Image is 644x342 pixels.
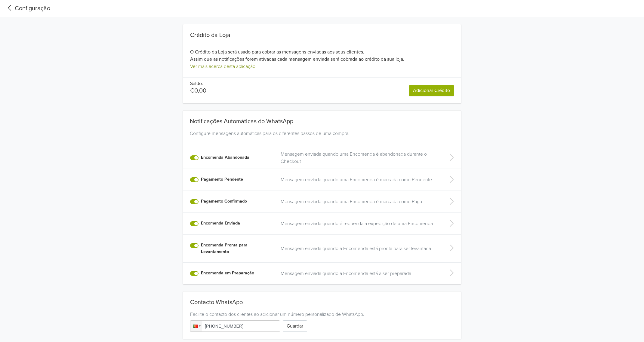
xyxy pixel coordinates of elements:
a: Ver mais acerca desta aplicação. [190,63,257,69]
label: Pagamento Pendente [201,176,243,183]
div: Configure mensagens automáticas para os diferentes passos de uma compra. [187,130,457,144]
label: Encomenda Pronta para Levantamento [201,242,273,255]
a: Configuração [5,4,50,13]
p: Saldo: [190,80,206,87]
div: Contacto WhatsApp [190,299,454,308]
a: Mensagem enviada quando uma Encomenda é marcada como Pendente [281,176,438,183]
label: Encomenda Abandonada [201,154,249,161]
label: Encomenda em Preparação [201,270,254,276]
label: Encomenda Enviada [201,220,240,227]
a: Mensagem enviada quando é requerida a expedição de uma Encomenda [281,220,438,227]
div: Portugal: + 351 [190,321,202,331]
div: Notificações Automáticas do WhatsApp [187,111,457,127]
a: Mensagem enviada quando uma Encomenda é marcada como Paga [281,198,438,205]
a: Adicionar Crédito [409,85,454,96]
a: Mensagem enviada quando a Encomenda está pronta para ser levantada [281,245,438,252]
div: Facilite o contacto dos clientes ao adicionar um número personalizado de WhatsApp. [190,311,454,318]
div: O Crédito da Loja será usado para cobrar as mensagens enviadas aos seus clientes. Assim que as no... [183,32,461,70]
div: Crédito da Loja [190,32,454,39]
label: Pagamento Confirmado [201,198,247,205]
a: Mensagem enviada quando uma Encomenda é abandonada durante o Checkout [281,151,438,165]
p: €0,00 [190,87,206,94]
input: 1 (702) 123-4567 [190,320,280,332]
button: Guardar [283,320,307,332]
a: Mensagem enviada quando a Encomenda está a ser preparada [281,270,438,277]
